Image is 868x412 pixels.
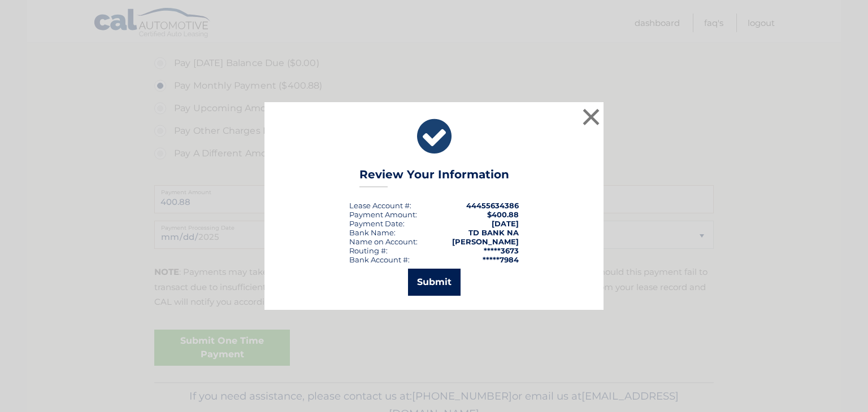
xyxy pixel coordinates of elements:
[580,106,602,128] button: ×
[349,219,405,228] div: :
[359,168,509,187] h3: Review Your Information
[452,237,519,246] strong: [PERSON_NAME]
[349,255,410,264] div: Bank Account #:
[492,219,519,228] span: [DATE]
[349,228,396,237] div: Bank Name:
[349,237,418,246] div: Name on Account:
[487,210,519,219] span: $400.88
[408,269,461,296] button: Submit
[349,201,411,210] div: Lease Account #:
[466,201,519,210] strong: 44455634386
[349,219,403,228] span: Payment Date
[349,246,388,255] div: Routing #:
[349,210,417,219] div: Payment Amount:
[468,228,519,237] strong: TD BANK NA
